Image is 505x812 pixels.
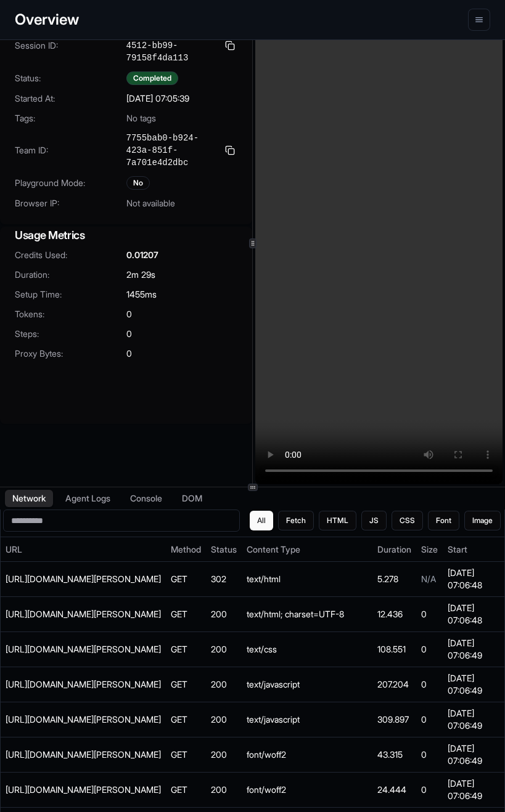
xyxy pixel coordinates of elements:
div: https://staging.sims.plato.so/client/fonts/inter/Inter-Medium.woff2 [6,749,161,761]
span: Browser IP: [15,197,126,209]
div: Completed [126,71,178,85]
td: 0 [416,632,443,667]
td: [DATE] 07:06:49 [443,737,504,773]
span: Not available [126,197,175,209]
td: 24.444 [372,773,416,808]
div: Start [448,543,499,556]
span: [DATE] 07:05:39 [126,92,189,105]
button: Agent Logs [58,490,118,507]
div: No [126,176,150,190]
h1: Overview [15,9,79,31]
span: Proxy Bytes: [15,347,126,360]
div: Status [211,543,237,556]
td: 43.315 [372,737,416,773]
button: Font [428,511,459,530]
td: 0 [416,702,443,737]
td: 5.278 [372,562,416,597]
div: Size [421,543,438,556]
td: 0 [416,773,443,808]
td: [DATE] 07:06:49 [443,632,504,667]
span: 73fa03b8-36d5-4512-bb99-79158f4da113 [126,27,218,64]
td: 12.436 [372,597,416,632]
span: Playground Mode: [15,177,126,189]
span: Duration: [15,269,126,281]
span: 2m 29s [126,269,155,281]
td: [DATE] 07:06:49 [443,667,504,702]
td: text/javascript [242,702,372,737]
span: Session ID: [15,39,126,52]
td: GET [166,597,206,632]
td: 0 [416,597,443,632]
div: https://02b19f9d-acd4-4d12-b5d4-0c478161626b.staging.sims.plato.so/ [6,573,161,585]
td: 309.897 [372,702,416,737]
td: GET [166,632,206,667]
td: 207.204 [372,667,416,702]
td: font/woff2 [242,773,372,808]
span: Credits Used: [15,249,126,261]
span: 7755bab0-b924-423a-851f-7a701e4d2dbc [126,132,218,169]
div: https://staging.sims.plato.so/client/css/espo/espo.css?r=1754982376 [6,643,161,656]
td: 302 [206,562,242,597]
span: 0 [126,328,132,340]
td: 200 [206,667,242,702]
div: https://staging.sims.plato.so/ [6,608,161,620]
span: Tokens: [15,308,126,320]
div: https://staging.sims.plato.so/client/fonts/fa-regular-400.woff2 [6,784,161,796]
td: 200 [206,597,242,632]
td: GET [166,562,206,597]
span: Tags: [15,112,126,124]
td: font/woff2 [242,737,372,773]
td: 108.551 [372,632,416,667]
td: text/javascript [242,667,372,702]
td: GET [166,737,206,773]
button: menu [468,9,490,31]
button: Console [123,490,170,507]
td: [DATE] 07:06:49 [443,773,504,808]
td: 0 [416,737,443,773]
button: DOM [174,490,210,507]
td: 200 [206,632,242,667]
div: Method [171,543,201,556]
td: 200 [206,737,242,773]
button: CSS [392,511,423,530]
span: Steps: [15,328,126,340]
span: Team ID: [15,144,126,156]
span: 0 [126,308,132,320]
div: URL [6,543,161,556]
div: Content Type [247,543,367,556]
button: Network [5,490,53,507]
div: https://staging.sims.plato.so/client/lib/espo-main.js?r=1754982373 [6,713,161,726]
span: 0.01207 [126,249,158,261]
td: 200 [206,773,242,808]
button: HTML [319,511,356,530]
button: JS [361,511,387,530]
td: text/html [242,562,372,597]
div: https://staging.sims.plato.so/client/lib/espo.js?r=1754982373 [6,678,161,691]
span: 1455 ms [126,288,157,301]
td: 200 [206,702,242,737]
td: text/html; charset=UTF-8 [242,597,372,632]
td: GET [166,773,206,808]
td: [DATE] 07:06:48 [443,562,504,597]
td: [DATE] 07:06:49 [443,702,504,737]
button: All [250,511,273,530]
td: [DATE] 07:06:48 [443,597,504,632]
td: GET [166,667,206,702]
span: 0 [126,347,132,360]
span: No tags [126,112,156,124]
h3: Usage Metrics [15,227,237,244]
span: Started At: [15,92,126,105]
span: N/A [421,574,436,584]
span: Setup Time: [15,288,126,301]
button: Fetch [278,511,314,530]
span: Status: [15,72,126,84]
button: Image [464,511,501,530]
div: Duration [377,543,411,556]
td: text/css [242,632,372,667]
td: GET [166,702,206,737]
td: 0 [416,667,443,702]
